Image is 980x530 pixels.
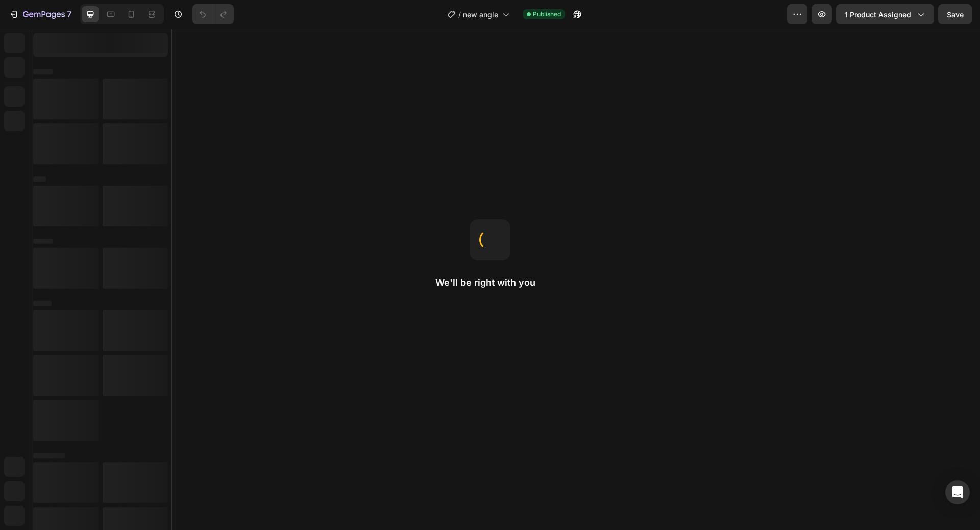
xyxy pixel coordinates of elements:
[836,4,934,24] button: 1 product assigned
[192,4,234,24] div: Undo/Redo
[67,8,71,20] p: 7
[458,9,461,20] span: /
[435,276,545,289] h2: We'll be right with you
[945,480,970,504] div: Open Intercom Messenger
[4,4,76,24] button: 7
[947,10,964,19] span: Save
[463,9,498,20] span: new angle
[845,9,911,20] span: 1 product assigned
[533,10,561,19] span: Published
[938,4,972,24] button: Save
